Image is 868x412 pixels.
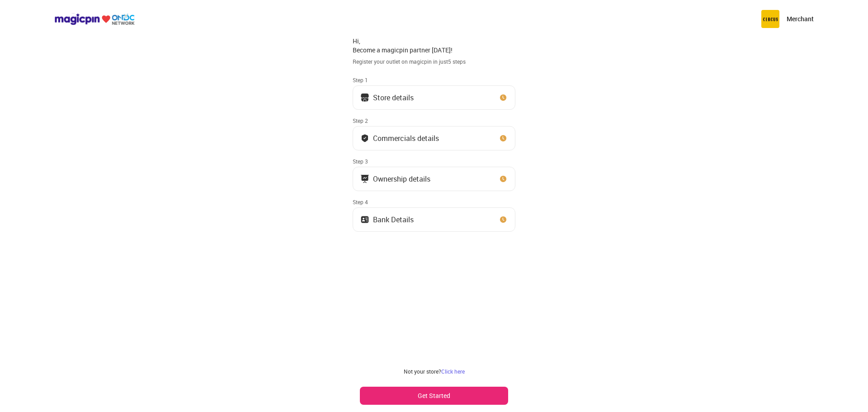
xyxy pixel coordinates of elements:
[353,198,515,206] div: Step 4
[373,136,439,140] div: Commercials details
[353,58,515,66] div: Register your outlet on magicpin in just 5 steps
[353,37,515,54] div: Hi, Become a magicpin partner [DATE]!
[360,387,508,405] button: Get Started
[54,13,135,25] img: ondc-logo-new-small.8a59708e.svg
[499,93,508,102] img: clock_icon_new.67dbf243.svg
[787,14,814,23] p: Merchant
[360,215,369,224] img: ownership_icon.37569ceb.svg
[761,10,779,28] img: circus.b677b59b.png
[353,117,515,124] div: Step 2
[373,177,430,181] div: Ownership details
[353,167,515,191] button: Ownership details
[353,158,515,165] div: Step 3
[353,76,515,84] div: Step 1
[360,134,369,143] img: bank_details_tick.fdc3558c.svg
[353,126,515,150] button: Commercials details
[360,174,369,183] img: commercials_icon.983f7837.svg
[499,174,508,183] img: clock_icon_new.67dbf243.svg
[373,217,414,222] div: Bank Details
[499,215,508,224] img: clock_icon_new.67dbf243.svg
[441,368,465,375] a: Click here
[353,85,515,110] button: Store details
[499,134,508,143] img: clock_icon_new.67dbf243.svg
[360,93,369,102] img: storeIcon.9b1f7264.svg
[373,95,414,100] div: Store details
[353,207,515,232] button: Bank Details
[404,368,441,375] span: Not your store?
